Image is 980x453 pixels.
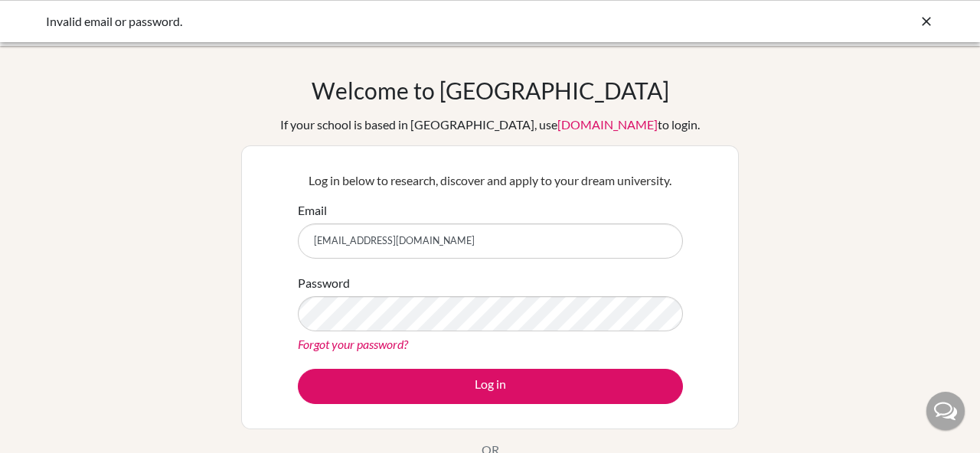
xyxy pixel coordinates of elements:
h1: Welcome to [GEOGRAPHIC_DATA] [312,77,669,104]
label: Password [298,274,350,292]
span: Help [35,11,67,24]
div: Invalid email or password. [46,12,704,31]
button: Log in [298,369,683,404]
a: [DOMAIN_NAME] [557,117,658,132]
a: Forgot your password? [298,337,408,351]
p: Log in below to research, discover and apply to your dream university. [298,171,683,190]
div: If your school is based in [GEOGRAPHIC_DATA], use to login. [280,116,700,134]
label: Email [298,201,327,220]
